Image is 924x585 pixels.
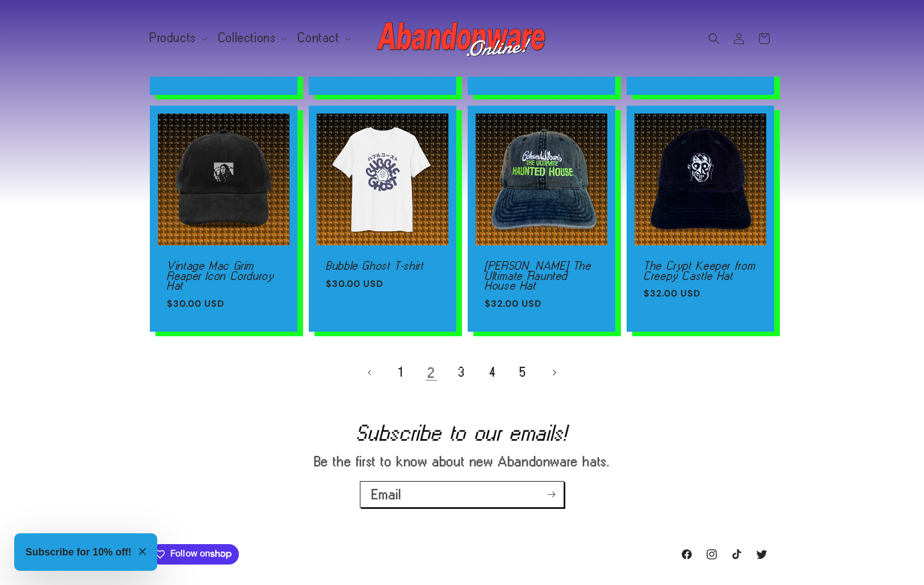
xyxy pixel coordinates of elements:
[212,26,292,50] summary: Collections
[377,16,547,61] img: Abandonware
[373,11,552,65] a: Abandonware
[167,261,280,291] a: Vintage Mac Grim Reaper Icon Corduroy Hat
[644,261,757,281] a: The Crypt Keeper from Creepy Castle Hat
[511,360,536,385] a: Page 5
[263,453,661,470] p: Be the first to know about new Abandonware hats.
[388,360,413,385] a: Page 1
[360,482,564,507] input: Email
[298,33,339,43] span: Contact
[480,360,505,385] a: Page 4
[485,261,598,291] a: [PERSON_NAME] The Ultimate Haunted House Hat
[702,26,726,51] summary: Search
[143,26,212,50] summary: Products
[150,360,774,385] nav: Pagination
[541,360,566,385] a: Next page
[150,33,196,43] span: Products
[539,481,564,508] button: Subscribe
[450,360,474,385] a: Page 3
[358,360,383,385] a: Previous page
[51,424,873,442] h2: Subscribe to our emails!
[219,33,276,43] span: Collections
[291,26,355,50] summary: Contact
[326,261,439,271] a: Bubble Ghost T-shirt
[419,360,444,385] a: Page 2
